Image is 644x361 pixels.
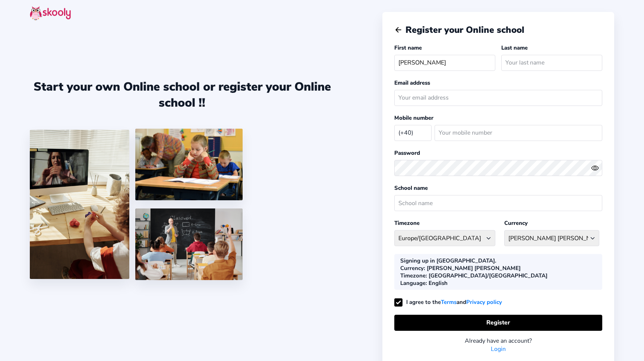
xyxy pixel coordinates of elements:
[466,298,502,307] a: Privacy policy
[394,298,502,306] label: I agree to the and
[400,264,424,272] b: Currency
[491,345,506,353] a: Login
[30,6,71,21] img: skooly-logo.png
[400,264,521,272] div: : [PERSON_NAME] [PERSON_NAME]
[501,55,602,71] input: Your last name
[435,125,602,141] input: Your mobile number
[135,208,243,280] img: 5.png
[135,129,243,200] img: 4.png
[591,164,602,172] button: eye outlineeye off outline
[394,219,420,227] label: Timezone
[30,79,335,111] div: Start your own Online school or register your Online school !!
[394,315,602,331] button: Register
[400,279,426,287] b: Language
[400,279,448,287] div: : English
[394,90,602,106] input: Your email address
[405,24,524,36] span: Register your Online school
[394,195,602,211] input: School name
[400,257,496,264] div: Signing up in [GEOGRAPHIC_DATA].
[591,164,599,172] ion-icon: eye outline
[394,114,433,122] label: Mobile number
[394,55,495,71] input: Your first name
[441,298,457,307] a: Terms
[394,184,428,192] label: School name
[30,130,129,279] img: 1.jpg
[400,272,547,279] div: : [GEOGRAPHIC_DATA]/[GEOGRAPHIC_DATA]
[394,26,402,34] button: arrow back outline
[394,337,602,345] div: Already have an account?
[394,149,420,157] label: Password
[400,272,426,279] b: Timezone
[394,79,430,87] label: Email address
[504,219,528,227] label: Currency
[394,44,422,51] label: First name
[501,44,528,51] label: Last name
